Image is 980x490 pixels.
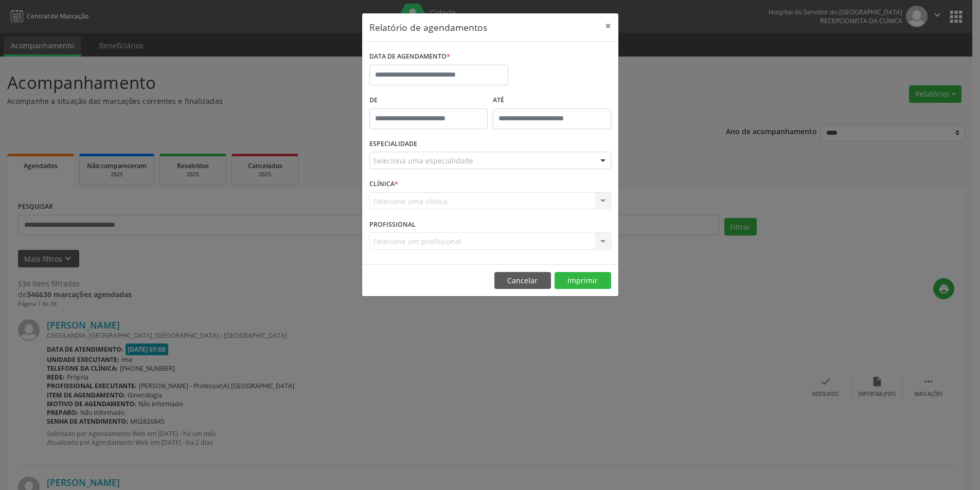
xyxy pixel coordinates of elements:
[369,49,450,65] label: DATA DE AGENDAMENTO
[369,93,488,108] label: De
[598,13,618,39] button: Close
[369,21,487,34] h5: Relatório de agendamentos
[369,176,398,192] label: CLÍNICA
[493,93,611,108] label: ATÉ
[369,216,416,232] label: PROFISSIONAL
[494,272,551,289] button: Cancelar
[555,272,611,289] button: Imprimir
[369,136,417,152] label: ESPECIALIDADE
[373,155,473,166] span: Seleciona uma especialidade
